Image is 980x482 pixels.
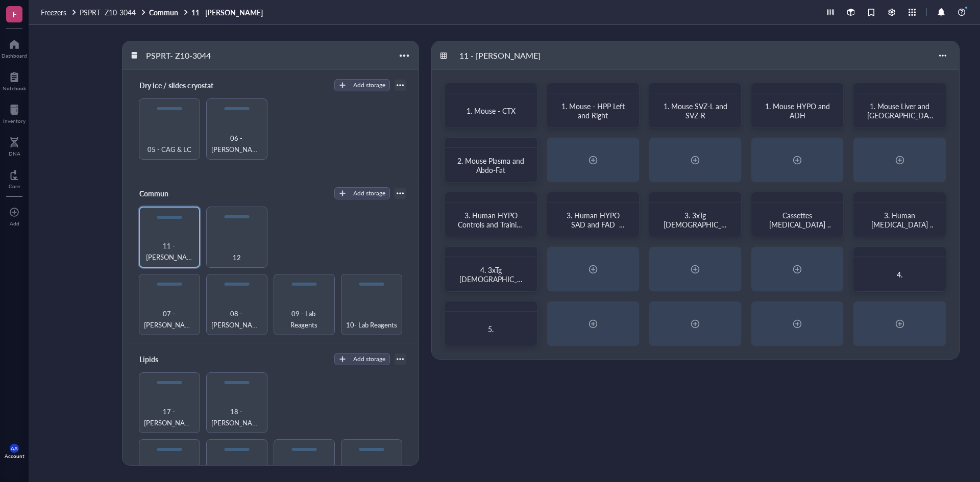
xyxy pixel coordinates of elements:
[12,8,17,20] span: F
[3,102,26,124] a: Inventory
[135,78,217,92] div: Dry ice / slides cryostat
[9,183,20,189] div: Core
[41,8,78,17] a: Freezers
[334,187,390,199] button: Add storage
[9,150,20,157] div: DNA
[897,269,902,280] span: 4.
[80,8,147,17] a: PSPRT- Z10-3044
[141,47,215,64] div: PSPRT- Z10-3044
[233,252,241,263] span: 12
[765,101,832,120] span: 1. Mouse HYPO and ADH
[334,79,390,91] button: Add storage
[148,144,191,155] span: 05 - CAG & LC
[5,453,24,459] div: Account
[135,352,196,366] div: Lipids
[867,101,933,130] span: 1. Mouse Liver and [GEOGRAPHIC_DATA]
[455,47,545,64] div: 11 - [PERSON_NAME]
[457,156,526,175] span: 2. Mouse Plasma and Abdo-Fat
[41,7,66,17] span: Freezers
[211,406,263,428] span: 18 - [PERSON_NAME]
[9,167,20,189] a: Core
[353,81,385,90] div: Add storage
[3,85,26,91] div: Notebook
[11,445,18,451] span: AA
[567,210,625,239] span: 3. Human HYPO SAD and FAD (Tissue)
[278,308,330,331] span: 09 - Lab Reagents
[2,36,27,59] a: Dashboard
[143,406,195,428] span: 17 - [PERSON_NAME] et [PERSON_NAME]
[10,220,19,226] div: Add
[143,308,195,331] span: 07 - [PERSON_NAME]
[80,7,136,17] span: PSPRT- Z10-3044
[334,353,390,365] button: Add storage
[353,354,385,364] div: Add storage
[561,101,627,120] span: 1. Mouse - HPP Left and Right
[3,118,26,124] div: Inventory
[346,319,397,331] span: 10- Lab Reagents
[211,133,263,155] span: 06 - [PERSON_NAME]
[144,240,195,263] span: 11 - [PERSON_NAME]
[664,101,729,120] span: 1. Mouse SVZ-L and SVZ-R
[135,186,196,200] div: Commun
[353,189,385,198] div: Add storage
[467,106,516,116] span: 1. Mouse - CTX
[3,69,26,91] a: Notebook
[488,324,494,334] span: 5.
[211,308,263,331] span: 08 - [PERSON_NAME] et Fed
[149,8,265,17] a: Commun11 - [PERSON_NAME]
[9,134,20,157] a: DNA
[2,53,27,59] div: Dashboard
